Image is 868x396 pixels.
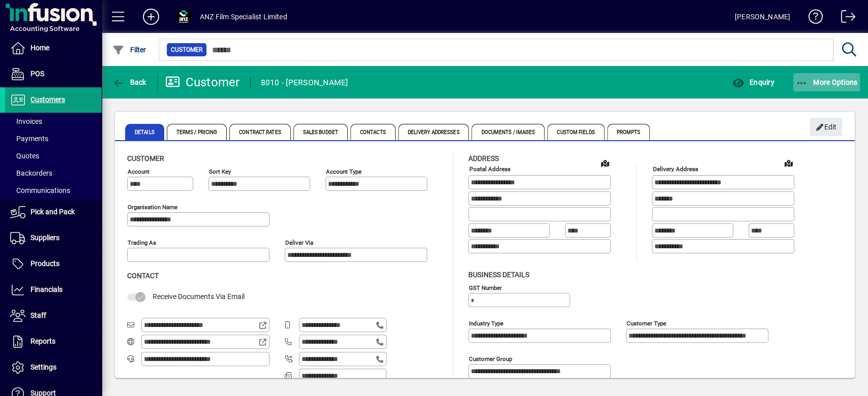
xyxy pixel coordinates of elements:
span: Customer [127,154,164,162]
button: Profile [167,8,200,26]
div: [PERSON_NAME] [735,9,790,25]
mat-label: GST Number [469,284,502,291]
a: Settings [5,355,102,380]
a: Invoices [5,113,102,130]
span: Communications [10,186,70,194]
span: Products [31,259,59,268]
mat-label: Organisation name [128,204,177,211]
mat-label: Customer group [469,355,512,362]
button: Filter [110,41,149,59]
button: Enquiry [729,73,776,91]
a: Knowledge Base [800,2,823,35]
span: Receive Documents Via Email [153,292,245,301]
span: Contract Rates [229,124,290,140]
span: Staff [31,311,46,319]
a: Home [5,36,102,61]
a: View on map [597,155,613,171]
span: Back [112,78,146,86]
mat-label: Account [128,168,149,175]
span: Contact [127,272,159,280]
a: Logout [833,2,855,35]
a: Communications [5,182,102,199]
span: Enquiry [732,78,774,86]
div: ANZ Film Specialist Limited [200,9,287,25]
a: Staff [5,303,102,328]
span: More Options [796,78,858,86]
span: Details [125,124,164,140]
button: Add [135,8,167,26]
span: Custom Fields [547,124,604,140]
span: Settings [31,363,56,371]
span: Suppliers [31,234,59,242]
span: Delivery Addresses [398,124,469,140]
span: Sales Budget [293,124,348,140]
button: More Options [793,73,860,91]
span: Quotes [10,152,39,160]
a: Pick and Pack [5,200,102,225]
button: Back [110,73,149,91]
span: Customer [171,45,202,55]
div: 8010 - [PERSON_NAME] [261,75,348,91]
mat-label: Industry type [469,319,503,326]
a: Suppliers [5,225,102,251]
span: Backorders [10,169,52,177]
span: Reports [31,337,55,345]
a: Quotes [5,147,102,164]
span: Payments [10,135,48,143]
a: View on map [781,155,797,171]
span: Pick and Pack [31,208,75,216]
mat-label: Trading as [128,239,156,246]
span: Customers [31,95,65,104]
span: Contacts [350,124,396,140]
span: Home [31,44,49,52]
span: Business details [468,271,529,279]
mat-label: Sort key [209,168,231,175]
a: Products [5,251,102,277]
a: Reports [5,329,102,354]
mat-label: Customer type [626,319,666,326]
a: Financials [5,277,102,303]
mat-label: Deliver via [285,239,313,246]
span: Filter [112,46,146,54]
span: Documents / Images [471,124,545,140]
span: Address [468,154,499,162]
app-page-header-button: Back [102,73,158,91]
a: POS [5,61,102,87]
a: Payments [5,130,102,147]
span: Invoices [10,117,42,125]
a: Backorders [5,164,102,182]
mat-label: Account Type [326,168,362,175]
span: Edit [815,119,837,136]
span: POS [31,70,44,78]
span: Financials [31,285,63,293]
div: Customer [165,74,240,90]
button: Edit [810,118,842,136]
span: Terms / Pricing [167,124,227,140]
span: Prompts [607,124,650,140]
